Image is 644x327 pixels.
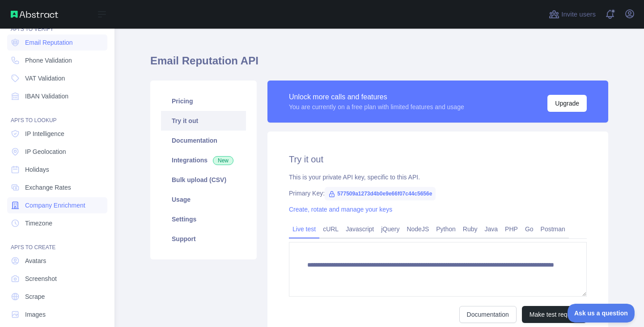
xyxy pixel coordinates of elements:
a: Support [161,229,246,249]
iframe: Toggle Customer Support [568,304,635,323]
a: NodeJS [403,222,432,236]
span: Company Enrichment [25,201,85,210]
a: Create, rotate and manage your keys [289,206,392,213]
a: Javascript [342,222,377,236]
div: This is your private API key, specific to this API. [289,173,587,182]
a: Postman [537,222,569,236]
a: Settings [161,209,246,229]
a: VAT Validation [7,70,107,86]
a: Avatars [7,253,107,269]
div: You are currently on a free plan with limited features and usage [289,102,464,111]
a: Scrape [7,289,107,305]
button: Upgrade [547,95,587,112]
a: Email Reputation [7,34,107,51]
span: Email Reputation [25,38,73,47]
a: Screenshot [7,271,107,287]
h2: Try it out [289,153,587,166]
div: Primary Key: [289,189,587,198]
a: Try it out [161,111,246,131]
span: Scrape [25,292,45,301]
img: Abstract API [11,11,58,18]
button: Invite users [547,7,597,21]
a: Timezone [7,215,107,231]
h1: Email Reputation API [150,54,608,75]
span: Invite users [561,9,596,20]
div: API'S TO LOOKUP [7,106,107,124]
span: Images [25,310,46,319]
span: VAT Validation [25,74,65,83]
a: Usage [161,190,246,209]
a: PHP [501,222,521,236]
a: Python [432,222,459,236]
a: IP Intelligence [7,126,107,142]
span: Avatars [25,256,46,265]
a: Documentation [161,131,246,150]
span: Timezone [25,219,52,228]
a: Bulk upload (CSV) [161,170,246,190]
div: API'S TO CREATE [7,233,107,251]
a: Holidays [7,161,107,178]
a: IBAN Validation [7,88,107,104]
span: IBAN Validation [25,92,68,101]
a: Images [7,306,107,323]
a: Integrations New [161,150,246,170]
a: cURL [319,222,342,236]
span: Phone Validation [25,56,72,65]
span: Exchange Rates [25,183,71,192]
a: Pricing [161,91,246,111]
span: 577509a1273d4b0e9e66f07c44c5656e [325,187,436,200]
a: Ruby [459,222,481,236]
a: IP Geolocation [7,144,107,160]
a: Exchange Rates [7,179,107,195]
a: Live test [289,222,319,236]
a: Go [521,222,537,236]
a: Documentation [459,306,517,323]
span: New [213,156,233,165]
a: Phone Validation [7,52,107,68]
a: Company Enrichment [7,197,107,213]
div: Unlock more calls and features [289,92,464,102]
span: Screenshot [25,274,57,283]
button: Make test request [522,306,587,323]
a: jQuery [377,222,403,236]
span: IP Intelligence [25,129,64,138]
span: IP Geolocation [25,147,66,156]
a: Java [481,222,502,236]
span: Holidays [25,165,49,174]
